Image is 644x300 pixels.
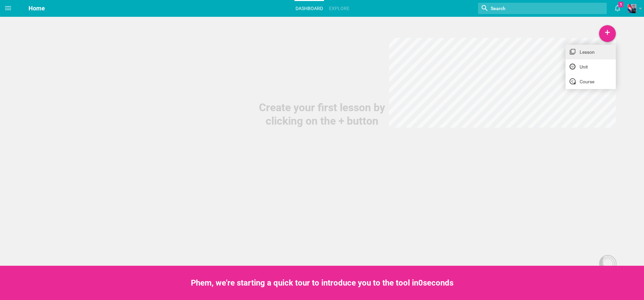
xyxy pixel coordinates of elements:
span: seconds [423,278,453,288]
a: Dashboard [294,1,324,16]
input: Search [490,4,567,13]
span: 0 [418,278,423,288]
div: Create your first lesson by clicking on the + button [255,101,389,128]
a: Unit [566,59,616,74]
a: Explore [328,1,351,16]
span: Phem, we're starting a quick tour to introduce you to the tool in [191,278,418,288]
span: Home [29,5,45,12]
a: Course [566,74,616,89]
a: Lesson [566,45,616,59]
div: + [599,25,616,42]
